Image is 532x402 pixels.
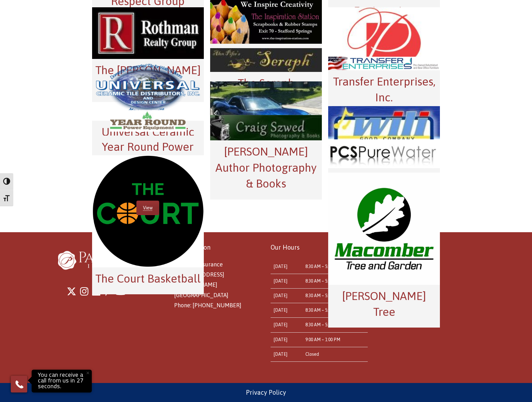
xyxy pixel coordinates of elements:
td: [DATE] [271,289,302,303]
h2: [PERSON_NAME] Tree [331,288,437,320]
td: [DATE] [271,274,302,288]
h2: [PERSON_NAME] Author Photography & Books [213,144,319,191]
time: 9:00 AM – 1:00 PM [305,337,340,342]
a: Privacy Policy [246,389,286,396]
td: [DATE] [271,303,302,318]
p: You can receive a call from us in 27 seconds. [33,371,90,391]
h2: Year Round Power Equipment, LLC [95,139,201,171]
a: View [136,201,159,215]
time: 8:30 AM – 5:30 PM [305,278,340,284]
td: Closed [302,347,367,361]
td: [DATE] [271,332,302,347]
a: Instagram [80,283,88,300]
td: [DATE] [271,318,302,332]
h2: The Seraph [213,75,319,91]
p: Our Location [174,242,261,253]
time: 8:30 AM – 5:30 PM [305,322,340,327]
a: X [67,283,76,300]
time: 8:30 AM – 5:30 PM [305,264,340,269]
h2: The Court Basketball [95,271,201,286]
time: 8:30 AM – 5:30 PM [305,308,340,313]
img: Phone icon [14,379,24,389]
h2: Transfer Enterprises, Inc. [331,73,437,105]
h2: The Inspiration Station [213,47,319,79]
h2: PCS Pure Water [331,171,437,187]
button: Close [81,366,95,380]
td: [DATE] [271,347,302,361]
time: 8:30 AM – 5:30 PM [305,293,340,298]
p: Our Hours [271,242,367,253]
td: [DATE] [271,259,302,274]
